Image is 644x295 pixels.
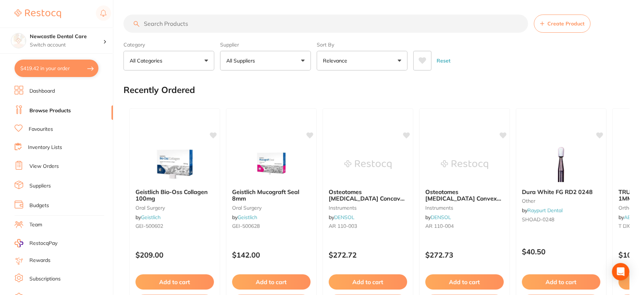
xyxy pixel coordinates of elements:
p: $40.50 [522,247,600,256]
img: Dura White FG RD2 0248 [538,146,585,183]
a: Team [29,221,42,229]
p: $272.73 [425,251,504,259]
small: GEI-500628 [232,223,311,229]
button: Add to cart [425,274,504,290]
p: Switch account [30,41,103,49]
span: by [522,207,563,214]
a: Favourites [29,126,53,133]
button: All Categories [123,51,214,70]
span: by [425,214,451,221]
small: AR 110-003 [329,223,407,229]
p: All Categories [130,57,165,64]
a: Rewards [29,257,50,264]
small: GEI-500602 [135,223,214,229]
small: AR 110-004 [425,223,504,229]
img: Restocq Logo [15,9,61,18]
a: Budgets [29,202,49,209]
img: Geistlich Bio-Oss Collagen 100mg [151,146,198,183]
span: Create Product [547,21,584,27]
b: Dura White FG RD2 0248 [522,189,600,195]
a: RestocqPay [15,239,57,247]
img: Osteotomes Sinus lift Concave Curved Set of 5 (Buy 5, get 1 free) [344,146,392,183]
small: instruments [425,205,504,211]
button: Add to cart [232,274,311,290]
span: by [329,214,355,221]
b: Geistlich Mucograft Seal 8mm [232,189,311,202]
button: Relevance [317,51,408,70]
span: by [232,214,257,221]
p: All Suppliers [226,57,258,64]
a: Browse Products [29,107,71,114]
small: other [522,198,600,204]
a: Suppliers [29,182,51,190]
a: DENSOL [334,214,355,221]
img: RestocqPay [15,239,23,247]
button: Reset [434,51,453,70]
button: Add to cart [522,274,600,290]
label: Sort By [317,41,408,48]
a: Inventory Lists [28,144,62,151]
h4: Newcastle Dental Care [30,33,103,40]
button: Add to cart [329,274,407,290]
a: Subscriptions [29,275,61,283]
a: View Orders [29,163,59,170]
div: Open Intercom Messenger [612,263,629,280]
b: Geistlich Bio-Oss Collagen 100mg [135,189,214,202]
small: SHOAD-0248 [522,217,600,222]
small: oral surgery [135,205,214,211]
button: All Suppliers [220,51,311,70]
p: Relevance [323,57,350,64]
small: instruments [329,205,407,211]
label: Supplier [220,41,311,48]
b: Osteotomes Sinus lift Concave Curved Set of 5 (Buy 5, get 1 free) [329,189,407,202]
span: RestocqPay [29,240,57,247]
p: $209.00 [135,251,214,259]
a: Geistlich [238,214,257,221]
a: Dashboard [29,88,55,95]
a: Geistlich [141,214,161,221]
h2: Recently Ordered [123,85,195,95]
img: Geistlich Mucograft Seal 8mm [248,146,295,183]
button: Add to cart [135,274,214,290]
button: $419.42 in your order [15,60,98,77]
a: Restocq Logo [15,5,61,22]
span: by [135,214,161,221]
p: $142.00 [232,251,311,259]
b: Osteotomes Sinus lift Convex Straight Set of 5 (Buy 5, get 1 free) [425,189,504,202]
img: Osteotomes Sinus lift Convex Straight Set of 5 (Buy 5, get 1 free) [441,146,488,183]
p: $272.72 [329,251,407,259]
img: Newcastle Dental Care [11,33,26,48]
input: Search Products [123,15,528,33]
a: DENSOL [431,214,451,221]
label: Category [123,41,214,48]
button: Create Product [534,15,591,33]
a: Raypurt Dental [527,207,563,214]
small: oral surgery [232,205,311,211]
